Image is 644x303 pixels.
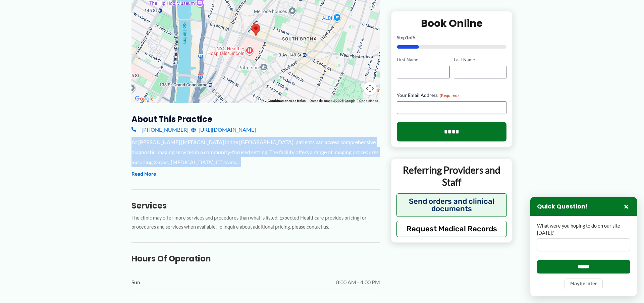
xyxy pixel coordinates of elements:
[336,277,380,287] span: 8:00 AM - 4:00 PM
[622,202,630,210] button: Close
[397,17,506,30] h2: Book Online
[440,93,459,98] span: (Required)
[406,35,409,40] span: 1
[131,114,380,124] h3: About this practice
[397,35,506,40] p: Step of
[565,279,603,289] button: Maybe later
[396,164,507,188] p: Referring Providers and Staff
[359,99,378,103] a: Condiciones (se abre en una nueva pestaña)
[131,253,380,264] h3: Hours of Operation
[131,214,380,232] p: The clinic may offer more services and procedures than what is listed. Expected Healthcare provid...
[310,99,355,103] span: Datos del mapa ©2025 Google
[396,193,507,217] button: Send orders and clinical documents
[396,221,507,237] button: Request Medical Records
[131,137,380,167] div: At [PERSON_NAME] [MEDICAL_DATA] in the [GEOGRAPHIC_DATA], patients can access comprehensive diagn...
[191,125,256,135] a: [URL][DOMAIN_NAME]
[413,35,416,40] span: 5
[397,92,506,99] label: Your Email Address
[268,99,306,103] button: Combinaciones de teclas
[537,223,630,236] label: What were you hoping to do on our site [DATE]?
[454,57,506,63] label: Last Name
[131,125,189,135] a: [PHONE_NUMBER]
[363,82,377,95] button: Controles de visualización del mapa
[537,203,588,210] h3: Quick Question!
[133,95,155,103] img: Google
[133,95,155,103] a: Abrir esta área en Google Maps (se abre en una ventana nueva)
[131,170,156,178] button: Read More
[131,277,140,287] span: Sun
[131,200,380,211] h3: Services
[397,57,449,63] label: First Name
